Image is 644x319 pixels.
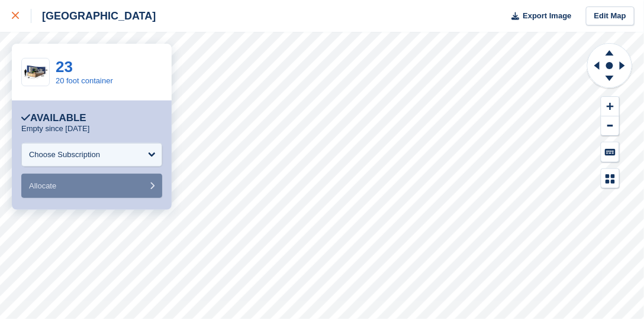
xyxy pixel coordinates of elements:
[31,9,156,23] div: [GEOGRAPHIC_DATA]
[21,112,86,124] div: Available
[22,62,49,83] img: 20-ft-container.jpg
[601,169,619,188] button: Map Legend
[29,149,100,161] div: Choose Subscription
[29,181,56,190] span: Allocate
[601,142,619,162] button: Keyboard Shortcuts
[586,6,635,26] a: Edit Map
[601,116,619,136] button: Zoom Out
[56,58,73,76] a: 23
[523,10,571,22] span: Export Image
[56,76,113,85] a: 20 foot container
[601,97,619,116] button: Zoom In
[21,124,89,134] p: Empty since [DATE]
[504,6,572,26] button: Export Image
[21,174,162,198] button: Allocate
